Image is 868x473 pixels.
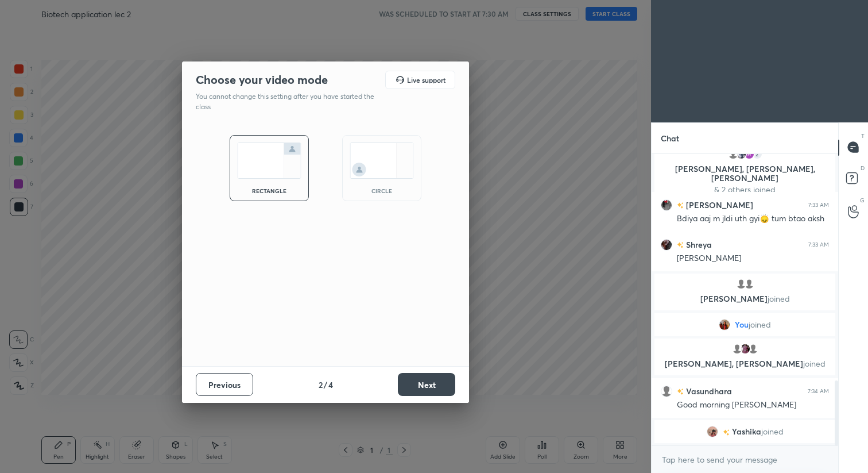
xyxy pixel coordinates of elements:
img: default.png [747,343,759,355]
img: no-rating-badge.077c3623.svg [677,202,684,209]
img: default.png [661,385,672,397]
p: G [860,196,865,205]
span: You [735,320,749,329]
span: joined [803,358,826,369]
h5: Live support [407,76,445,83]
div: circle [359,188,405,194]
p: & 2 others joined [661,185,828,194]
div: Good morning [PERSON_NAME] [677,399,829,411]
img: circleScreenIcon.acc0effb.svg [350,143,414,179]
img: 45e3dde0e5474b72bd8abea9ff4b3f23.jpg [661,199,672,210]
p: D [861,164,865,172]
img: default.png [743,278,755,290]
div: 7:33 AM [808,201,829,208]
img: 3ef90e5503eb4f54bc8dc0bc5270f2de.jpg [707,426,718,437]
h4: / [324,379,327,391]
div: [PERSON_NAME] [677,253,829,264]
img: 3 [743,148,755,160]
img: normalScreenIcon.ae25ed63.svg [237,143,301,179]
img: e37a4afb824f4879b955433127e5b5ee.jpg [661,239,672,250]
h2: Choose your video mode [196,72,328,87]
img: default.png [727,148,739,160]
p: Chat [652,123,688,153]
h6: Vasundhara [684,385,732,397]
img: no-rating-badge.077c3623.svg [723,429,730,435]
img: 38531d71915049ea9f9cf5fdb40ea5e4.jpg [739,343,751,355]
p: T [861,132,865,140]
img: no-rating-badge.077c3623.svg [677,389,684,395]
button: Previous [196,373,253,396]
div: 7:34 AM [808,387,829,394]
div: Bdiya aaj m jldi uth gyi🙂‍↕️ tum btao aksh [677,213,829,225]
img: 9fba9e39355a4b27a121417188630cea.jpg [719,319,730,330]
p: [PERSON_NAME], [PERSON_NAME], [PERSON_NAME] [661,164,828,183]
img: 3 [735,148,747,160]
h4: 4 [328,379,333,391]
p: [PERSON_NAME], [PERSON_NAME] [661,359,828,368]
div: grid [652,154,838,445]
h6: Shreya [684,239,712,251]
img: default.png [735,278,747,290]
img: no-rating-badge.077c3623.svg [677,242,684,248]
span: joined [749,320,771,329]
p: [PERSON_NAME] [661,294,828,303]
span: Yashika [732,427,761,436]
h6: [PERSON_NAME] [684,199,753,211]
span: joined [761,427,784,436]
span: joined [768,293,790,304]
div: rectangle [246,188,292,194]
img: default.png [731,343,743,355]
p: You cannot change this setting after you have started the class [196,91,382,112]
button: Next [398,373,455,396]
div: 7:33 AM [808,241,829,248]
div: 2 [751,148,763,160]
h4: 2 [319,379,323,391]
